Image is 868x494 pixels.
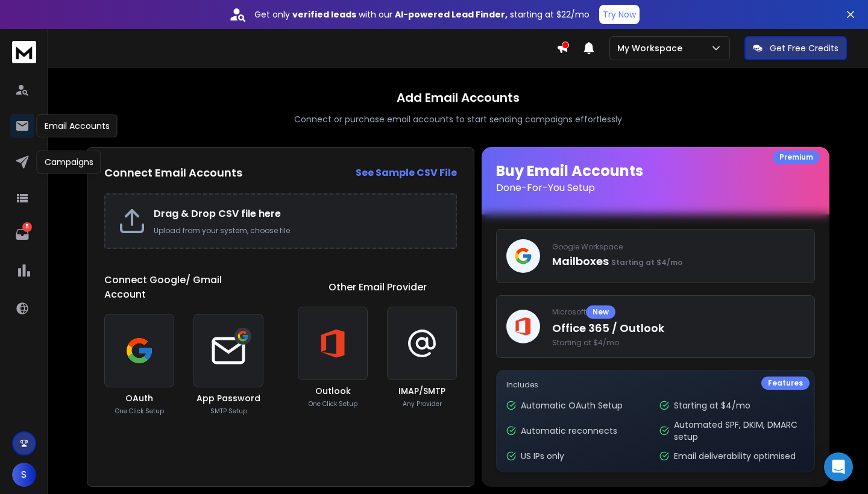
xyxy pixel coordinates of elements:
p: Any Provider [403,399,442,408]
p: SMTP Setup [210,407,247,416]
p: Google Workspace [552,242,805,252]
h2: Connect Email Accounts [104,164,242,181]
strong: AI-powered Lead Finder, [395,8,508,20]
p: US IPs only [521,450,564,462]
h3: Outlook [315,385,351,397]
div: Premium [773,151,820,164]
div: Open Intercom Messenger [824,452,853,481]
strong: See Sample CSV File [356,166,457,180]
p: Upload from your system, choose file [154,226,444,236]
div: Campaigns [37,151,101,174]
p: Microsoft [552,305,805,319]
p: Email deliverability optimised [674,450,796,462]
p: Automatic OAuth Setup [521,399,623,411]
p: Get Free Credits [770,42,838,54]
p: Automated SPF, DKIM, DMARC setup [674,419,805,443]
p: One Click Setup [115,407,164,416]
p: Connect or purchase email accounts to start sending campaigns effortlessly [294,113,622,125]
button: Try Now [599,5,640,24]
span: Starting at $4/mo [611,257,682,267]
h1: Buy Email Accounts [496,161,815,195]
h3: OAuth [125,392,153,404]
h3: App Password [197,392,260,404]
button: S [12,463,36,487]
p: One Click Setup [309,399,357,408]
strong: verified leads [292,8,356,20]
p: 5 [22,222,32,232]
div: New [586,305,615,319]
a: 5 [10,222,34,246]
p: Office 365 / Outlook [552,320,805,337]
h1: Add Email Accounts [397,89,520,106]
div: Email Accounts [37,114,118,137]
button: Get Free Credits [744,36,847,60]
p: Done-For-You Setup [496,181,815,195]
h1: Connect Google/ Gmail Account [104,273,263,302]
p: Automatic reconnects [521,425,617,437]
p: Includes [506,380,805,390]
p: Try Now [603,8,636,20]
p: Mailboxes [552,253,805,270]
div: Features [761,377,810,390]
p: Starting at $4/mo [674,399,750,411]
img: logo [12,41,36,63]
span: Starting at $4/mo [552,338,805,348]
a: See Sample CSV File [356,166,457,180]
p: My Workspace [617,42,687,54]
h1: Other Email Provider [329,280,427,295]
h2: Drag & Drop CSV file here [154,207,444,221]
h3: IMAP/SMTP [398,385,445,397]
p: Get only with our starting at $22/mo [254,8,590,20]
